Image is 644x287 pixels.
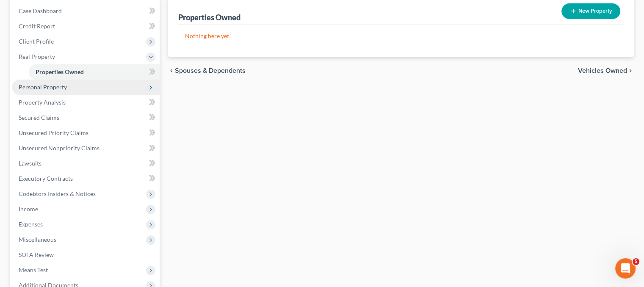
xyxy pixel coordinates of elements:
[12,156,160,171] a: Lawsuits
[178,12,240,22] div: Properties Owned
[578,67,634,74] button: Vehicles Owned chevron_right
[19,99,66,106] span: Property Analysis
[19,251,54,258] span: SOFA Review
[12,141,160,156] a: Unsecured Nonpriority Claims
[12,247,160,262] a: SOFA Review
[12,110,160,125] a: Secured Claims
[168,67,246,74] button: chevron_left Spouses & Dependents
[19,190,96,197] span: Codebtors Insiders & Notices
[36,68,84,75] span: Properties Owned
[627,67,634,74] i: chevron_right
[19,175,73,182] span: Executory Contracts
[175,67,246,74] span: Spouses & Dependents
[19,144,100,152] span: Unsecured Nonpriority Claims
[19,22,55,30] span: Credit Report
[12,95,160,110] a: Property Analysis
[19,7,62,14] span: Case Dashboard
[19,129,88,136] span: Unsecured Priority Claims
[561,3,620,19] button: New Property
[19,205,38,212] span: Income
[12,19,160,34] a: Credit Report
[12,125,160,141] a: Unsecured Priority Claims
[633,258,639,265] span: 5
[19,266,48,273] span: Means Test
[19,38,54,45] span: Client Profile
[578,67,627,74] span: Vehicles Owned
[185,32,617,40] p: Nothing here yet!
[29,64,160,80] a: Properties Owned
[12,3,160,19] a: Case Dashboard
[19,83,67,91] span: Personal Property
[19,160,41,167] span: Lawsuits
[168,67,175,74] i: chevron_left
[615,258,636,279] iframe: Intercom live chat
[19,236,56,243] span: Miscellaneous
[19,53,55,60] span: Real Property
[19,221,43,228] span: Expenses
[19,114,59,121] span: Secured Claims
[12,171,160,186] a: Executory Contracts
